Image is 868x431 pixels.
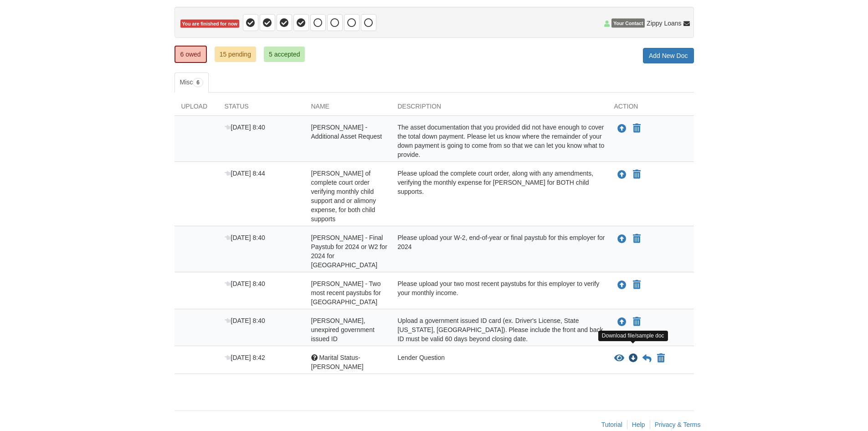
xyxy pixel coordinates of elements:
a: Add New Doc [643,48,694,63]
button: Declare Julian Wherrell - Valid, unexpired government issued ID not applicable [632,317,642,327]
div: Upload [175,102,218,115]
span: [PERSON_NAME] - Two most recent paystubs for [GEOGRAPHIC_DATA] [311,280,381,306]
div: Please upload your W-2, end-of-year or final paystub for this employer for 2024 [391,233,607,270]
a: Help [632,421,645,428]
a: Misc [175,73,209,93]
a: 6 owed [175,46,207,63]
span: [PERSON_NAME] - Additional Asset Request [311,124,382,140]
div: Description [391,102,607,115]
span: You are finished for now [180,20,240,28]
div: Status [218,102,304,115]
button: Declare Julian Wherrell - Two most recent paystubs for Sedgwick County not applicable [632,280,642,291]
div: Please upload your two most recent paystubs for this employer to verify your monthly income. [391,279,607,306]
div: Action [607,102,694,115]
button: Upload Julian Wherrell - Copy of complete court order verifying monthly child support and or alim... [616,169,627,181]
span: 6 [193,78,203,87]
a: Privacy & Terms [655,421,701,428]
a: 15 pending [215,47,256,62]
a: Download Marital Status-Julian [629,355,638,362]
span: [DATE] 8:40 [225,317,265,324]
span: [PERSON_NAME] of complete court order verifying monthly child support and or alimony expense, for... [311,170,376,223]
span: Marital Status-[PERSON_NAME] [311,354,364,370]
button: View Marital Status-Julian [614,354,624,363]
a: Tutorial [601,421,622,428]
span: [DATE] 8:44 [225,170,265,177]
div: Name [304,102,391,115]
span: Zippy Loans [647,19,681,28]
button: Upload Julian Wherrell - Additional Asset Request [616,123,627,135]
div: The asset documentation that you provided did not have enough to cover the total down payment. Pl... [391,123,607,159]
span: [PERSON_NAME], unexpired government issued ID [311,317,375,343]
a: 5 accepted [264,47,305,62]
button: Declare Julian Wherrell - Copy of complete court order verifying monthly child support and or ali... [632,169,642,180]
button: Upload Julian Wherrell - Two most recent paystubs for Sedgwick County [616,279,627,291]
button: Upload Julian Wherrell - Final Paystub for 2024 or W2 for 2024 for Sedgwick County [616,233,627,245]
div: Please upload the complete court order, along with any amendments, verifying the monthly expense ... [391,169,607,223]
button: Declare Julian Wherrell - Additional Asset Request not applicable [632,123,642,134]
span: Your Contact [611,19,645,28]
button: Upload Julian Wherrell - Valid, unexpired government issued ID [616,316,627,328]
div: Lender Question [391,353,607,371]
span: [DATE] 8:40 [225,280,265,287]
span: [DATE] 8:40 [225,124,265,131]
button: Declare Julian Wherrell - Final Paystub for 2024 or W2 for 2024 for Sedgwick County not applicable [632,234,642,244]
div: Download file/sample doc [598,331,668,341]
span: [PERSON_NAME] - Final Paystub for 2024 or W2 for 2024 for [GEOGRAPHIC_DATA] [311,234,387,269]
button: Declare Marital Status-Julian not applicable [656,353,666,364]
span: [DATE] 8:42 [225,354,265,361]
div: Upload a government issued ID card (ex. Driver's License, State [US_STATE], [GEOGRAPHIC_DATA]). P... [391,316,607,343]
span: [DATE] 8:40 [225,234,265,241]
